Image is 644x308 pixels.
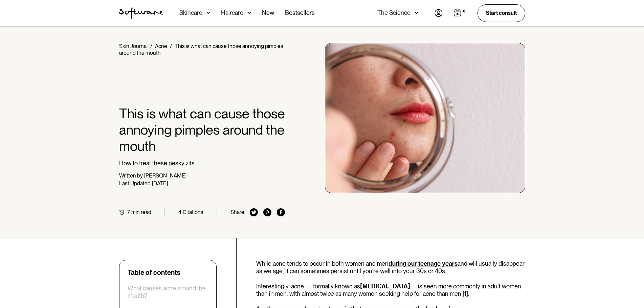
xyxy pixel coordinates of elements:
img: arrow down [247,9,251,16]
img: facebook icon [277,208,285,216]
a: Start consult [478,4,525,22]
a: [MEDICAL_DATA] [360,283,410,290]
img: Software Logo [119,7,163,19]
div: / [170,43,172,49]
div: [DATE] [152,180,168,187]
div: Skincare [179,9,202,16]
p: Interestingly, acne — formally known as — is seen more commonly in adult women than in men, with ... [256,283,525,297]
a: home [119,7,163,19]
img: arrow down [206,9,210,16]
div: / [150,43,152,49]
h1: This is what can cause those annoying pimples around the mouth [119,105,285,154]
div: min read [131,209,151,215]
div: 4 [178,209,181,215]
div: Share [230,209,244,215]
img: arrow down [415,9,418,16]
img: pinterest icon [263,208,271,216]
div: The Science [377,9,410,16]
div: This is what can cause those annoying pimples around the mouth [119,43,283,56]
img: twitter icon [250,208,258,216]
div: Table of contents [128,268,180,277]
div: Citations [183,209,203,215]
a: Skin Journal [119,43,148,49]
p: While acne tends to occur in both women and men and will usually disappear as we age, it can some... [256,260,525,275]
div: 7 [127,209,130,215]
div: [PERSON_NAME] [144,172,186,179]
a: What causes acne around the mouth? [128,285,208,299]
div: Written by [119,172,143,179]
div: Last Updated [119,180,151,187]
a: Open empty cart [453,8,467,18]
div: Haircare [221,9,243,16]
a: during our teenage years [388,260,458,267]
p: How to treat these pesky zits. [119,160,285,167]
div: 0 [462,8,467,15]
a: Acne [155,43,167,49]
